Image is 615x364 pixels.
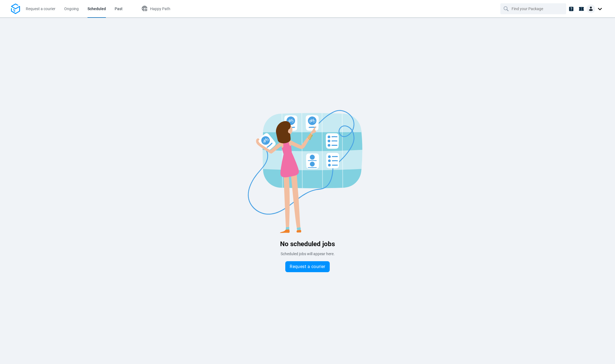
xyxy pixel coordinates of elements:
[26,7,55,11] span: Request a courier
[64,7,79,11] span: Ongoing
[150,7,170,11] span: Happy Path
[285,261,330,272] button: Request a courier
[512,4,556,14] input: Find your Package
[280,240,335,248] span: No scheduled jobs
[225,110,390,233] img: Blank slate
[290,265,325,269] span: Request a courier
[115,7,123,11] span: Past
[586,4,595,13] img: Client
[88,7,106,11] span: Scheduled
[11,4,20,14] img: Logo
[281,252,335,256] span: Scheduled jobs will appear here.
